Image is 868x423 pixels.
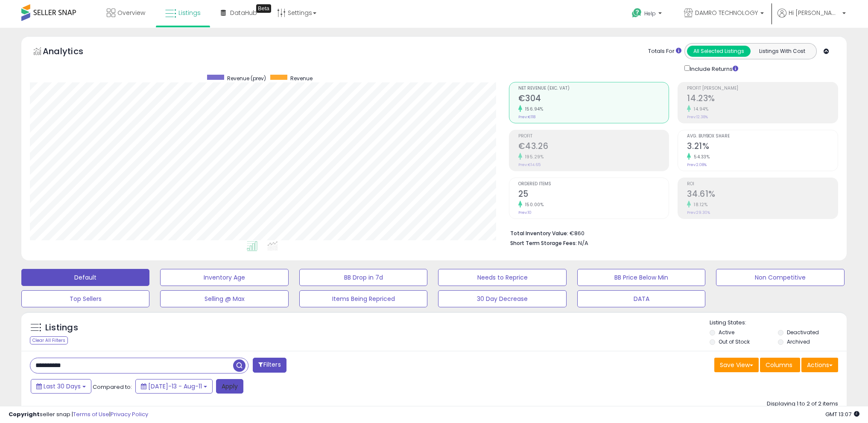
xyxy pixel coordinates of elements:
button: Default [21,269,149,286]
span: 2025-09-11 13:07 GMT [825,410,859,418]
h5: Analytics [43,45,100,59]
span: Listings [178,9,201,17]
span: Last 30 Days [44,382,81,391]
span: Revenue (prev) [227,75,266,82]
small: 18.12% [691,201,707,208]
button: [DATE]-13 - Aug-11 [135,379,213,394]
span: N/A [578,239,588,247]
button: Listings With Cost [750,46,814,57]
a: Privacy Policy [111,410,148,418]
label: Deactivated [787,329,819,336]
small: Prev: 12.38% [687,114,708,120]
button: All Selected Listings [687,46,751,57]
b: Short Term Storage Fees: [510,239,577,247]
button: DATA [577,290,705,307]
button: Save View [714,358,759,372]
i: Get Help [631,8,642,18]
h2: 34.61% [687,189,838,201]
span: Compared to: [93,383,132,391]
h2: 14.23% [687,93,838,105]
button: 30 Day Decrease [438,290,566,307]
label: Out of Stock [719,338,750,345]
small: Prev: 2.08% [687,162,707,167]
small: Prev: €118 [518,114,535,120]
div: Displaying 1 to 2 of 2 items [767,400,838,408]
span: Ordered Items [518,182,669,187]
button: Items Being Repriced [299,290,427,307]
a: Help [625,1,670,28]
a: Hi [PERSON_NAME] [777,9,846,28]
b: Total Inventory Value: [510,230,568,237]
h2: €304 [518,93,669,105]
h2: 25 [518,189,669,201]
span: Profit [PERSON_NAME] [687,86,838,91]
button: Actions [801,358,838,372]
small: 14.94% [691,106,708,112]
li: €860 [510,228,832,238]
small: 156.94% [522,106,544,112]
span: ROI [687,182,838,187]
button: Filters [253,358,286,373]
span: DataHub [230,9,257,17]
span: Help [644,10,656,17]
span: Hi [PERSON_NAME] [789,9,840,17]
p: Listing States: [710,319,847,327]
h2: €43.26 [518,141,669,153]
button: Selling @ Max [160,290,288,307]
span: DAMRO TECHNOLOGY [695,9,758,17]
span: [DATE]-13 - Aug-11 [148,382,202,391]
button: Apply [216,379,243,394]
div: seller snap | | [9,411,148,419]
small: 150.00% [522,201,544,208]
button: BB Drop in 7d [299,269,427,286]
button: Last 30 Days [31,379,91,394]
small: Prev: €14.65 [518,162,541,167]
div: Clear All Filters [30,336,68,344]
button: Top Sellers [21,290,149,307]
button: Needs to Reprice [438,269,566,286]
span: Net Revenue (Exc. VAT) [518,86,669,91]
span: Revenue [290,75,313,82]
strong: Copyright [9,410,40,418]
span: Columns [766,361,792,369]
span: Profit [518,134,669,139]
h2: 3.21% [687,141,838,153]
small: Prev: 29.30% [687,210,710,215]
button: BB Price Below Min [577,269,705,286]
span: Avg. Buybox Share [687,134,838,139]
h5: Listings [45,322,78,334]
button: Non Competitive [716,269,844,286]
small: 195.29% [522,154,544,160]
button: Columns [760,358,800,372]
label: Archived [787,338,810,345]
button: Inventory Age [160,269,288,286]
div: Totals For [648,47,681,55]
small: 54.33% [691,154,710,160]
a: Terms of Use [73,410,109,418]
span: Overview [117,9,145,17]
div: Include Returns [678,64,748,73]
div: Tooltip anchor [256,4,271,13]
label: Active [719,329,734,336]
small: Prev: 10 [518,210,532,215]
